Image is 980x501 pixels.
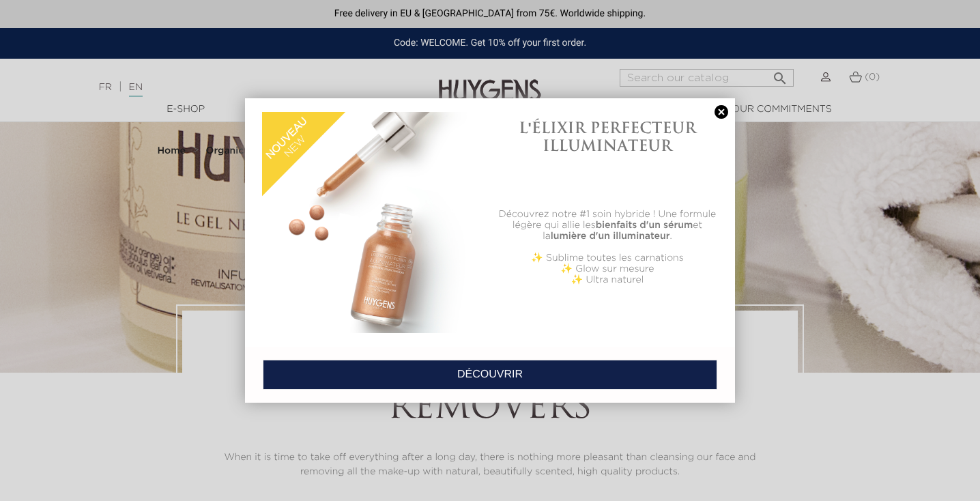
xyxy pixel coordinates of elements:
p: ✨ Ultra naturel [497,274,718,285]
p: ✨ Glow sur mesure [497,263,718,274]
a: DÉCOUVRIR [263,360,717,390]
b: bienfaits d'un sérum [596,220,693,230]
p: Découvrez notre #1 soin hybride ! Une formule légère qui allie les et la . [497,209,718,242]
b: lumière d'un illuminateur [551,231,670,241]
p: ✨ Sublime toutes les carnations [497,253,718,263]
h1: L'ÉLIXIR PERFECTEUR ILLUMINATEUR [497,119,718,155]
